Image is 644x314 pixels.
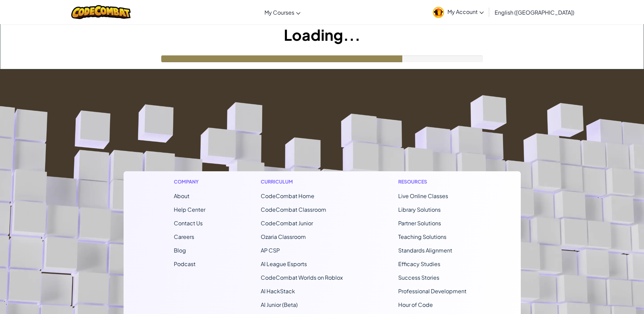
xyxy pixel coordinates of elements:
a: Standards Alignment [398,247,452,254]
span: My Account [447,8,484,15]
a: CodeCombat Worlds on Roblox [261,274,343,281]
a: About [174,192,189,199]
a: Help Center [174,206,205,213]
h1: Curriculum [261,178,343,185]
a: Ozaria Classroom [261,233,306,240]
a: English ([GEOGRAPHIC_DATA]) [491,3,578,21]
a: CodeCombat Classroom [261,206,326,213]
a: AI Junior (Beta) [261,301,298,308]
a: CodeCombat Junior [261,220,313,227]
a: Professional Development [398,287,466,295]
h1: Company [174,178,205,185]
span: English ([GEOGRAPHIC_DATA]) [495,9,574,16]
a: Blog [174,247,186,254]
a: Podcast [174,260,196,267]
a: Partner Solutions [398,220,441,227]
a: My Account [429,1,487,23]
h1: Loading... [0,24,644,45]
img: CodeCombat logo [71,5,131,19]
a: AI League Esports [261,260,307,267]
a: Careers [174,233,194,240]
a: Efficacy Studies [398,260,440,267]
a: AI HackStack [261,287,295,295]
a: Success Stories [398,274,439,281]
a: Teaching Solutions [398,233,446,240]
h1: Resources [398,178,471,185]
a: Live Online Classes [398,192,448,199]
a: My Courses [261,3,304,21]
span: My Courses [264,9,294,16]
a: Library Solutions [398,206,441,213]
span: CodeCombat Home [261,192,314,199]
img: avatar [433,7,444,18]
a: AP CSP [261,247,280,254]
a: Hour of Code [398,301,433,308]
span: Contact Us [174,220,203,227]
